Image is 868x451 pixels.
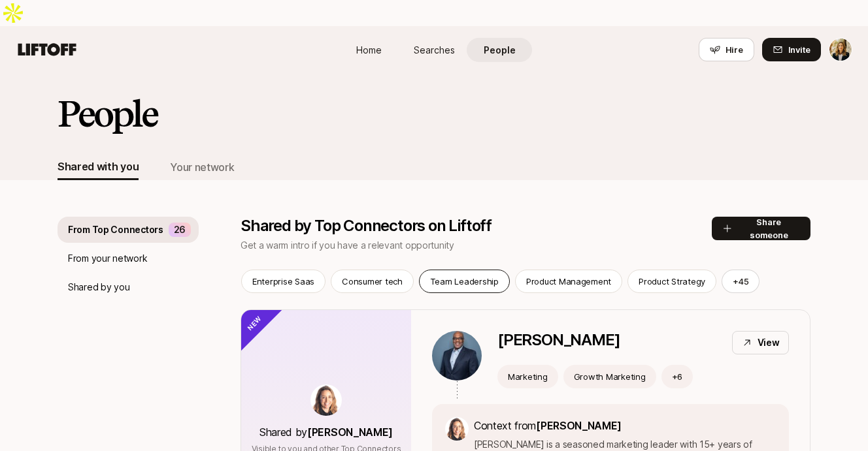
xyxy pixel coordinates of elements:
p: Context from [474,417,776,434]
img: 5b4e8e9c_3b7b_4d72_a69f_7f4659b27c66.jpg [310,384,342,416]
button: Lauren Michaels [829,38,852,61]
p: Marketing [508,370,548,383]
p: Enterprise Saas [252,275,314,288]
img: d4a00215_5f96_486f_9846_edc73dbf65d7.jpg [432,331,482,381]
p: Get a warm intro if you have a relevant opportunity [241,238,492,253]
a: People [467,38,532,62]
p: 26 [174,222,186,238]
p: Product Strategy [639,275,705,288]
button: Hire [699,38,754,61]
button: +6 [661,365,693,388]
span: Searches [414,43,455,57]
div: New [219,288,284,352]
p: Product Management [526,275,611,288]
img: 5b4e8e9c_3b7b_4d72_a69f_7f4659b27c66.jpg [445,417,469,441]
p: [PERSON_NAME] [497,331,620,349]
button: Your network [170,154,234,180]
div: Your network [170,159,234,176]
p: Shared by [259,424,393,441]
img: Lauren Michaels [829,39,852,61]
span: Home [356,43,382,57]
button: Invite [762,38,821,61]
span: People [484,43,516,57]
span: Hire [726,43,743,56]
button: Share someone [712,217,810,240]
span: Invite [788,43,810,56]
button: +45 [722,270,759,293]
p: Shared by you [68,279,129,295]
p: From your network [68,251,147,266]
p: Team Leadership [430,275,499,288]
p: Growth Marketing [574,370,646,383]
p: View [758,335,780,350]
a: Home [336,38,401,62]
button: Shared with you [58,154,139,180]
div: Shared with you [58,158,139,175]
p: Consumer tech [342,275,403,288]
span: [PERSON_NAME] [307,426,393,439]
span: [PERSON_NAME] [536,419,622,432]
h2: People [58,94,157,133]
p: Shared by Top Connectors on Liftoff [241,217,492,235]
a: Searches [401,38,467,62]
p: From Top Connectors [68,222,163,238]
